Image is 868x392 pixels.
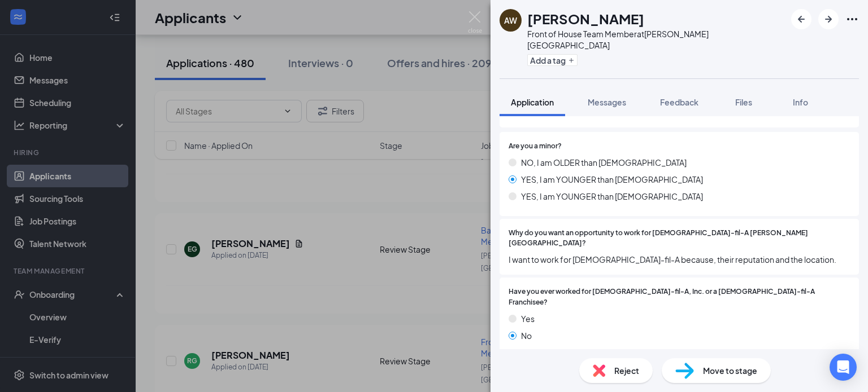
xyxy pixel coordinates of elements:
span: Yes [521,312,535,325]
span: NO, I am OLDER than [DEMOGRAPHIC_DATA] [521,156,687,169]
span: Why do you want an opportunity to work for [DEMOGRAPHIC_DATA]-fil-A [PERSON_NAME][GEOGRAPHIC_DATA]? [509,228,850,249]
span: YES, I am YOUNGER than [DEMOGRAPHIC_DATA] [521,173,703,186]
button: ArrowRight [818,9,839,29]
span: Move to stage [703,364,757,377]
div: Front of House Team Member at [PERSON_NAME][GEOGRAPHIC_DATA] [527,28,785,51]
svg: Plus [568,57,575,64]
span: I want to work for [DEMOGRAPHIC_DATA]-fil-A because, their reputation and the location. [509,253,850,266]
span: Application [511,97,554,107]
span: Files [735,97,752,107]
span: Are you a minor? [509,141,562,152]
span: Feedback [660,97,698,107]
span: YES, I am YOUNGER than [DEMOGRAPHIC_DATA] [521,190,703,202]
button: ArrowLeftNew [791,9,811,29]
svg: Ellipses [845,12,859,26]
span: Have you ever worked for [DEMOGRAPHIC_DATA]-fil-A, Inc. or a [DEMOGRAPHIC_DATA]-fil-A Franchisee? [509,287,850,308]
svg: ArrowRight [822,12,835,26]
div: AW [504,15,517,26]
button: PlusAdd a tag [527,54,578,66]
span: No [521,329,532,342]
svg: ArrowLeftNew [795,12,808,26]
span: Messages [588,97,626,107]
span: Reject [614,364,639,377]
h1: [PERSON_NAME] [527,9,644,28]
span: Info [793,97,808,107]
div: Open Intercom Messenger [830,354,857,381]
